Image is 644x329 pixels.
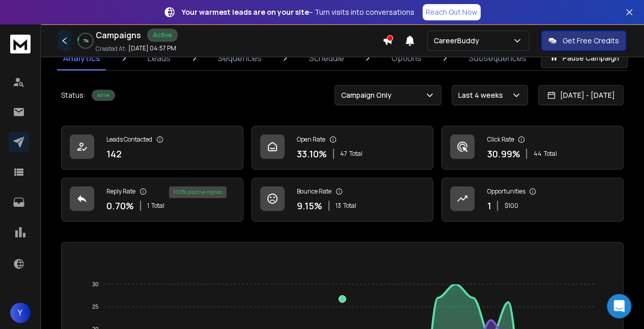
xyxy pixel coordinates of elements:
p: Click Rate [487,135,514,144]
div: Active [147,29,178,42]
p: Options [391,52,422,64]
h1: Campaigns [96,29,141,41]
button: [DATE] - [DATE] [538,85,624,105]
img: logo [10,35,31,53]
p: 9.15 % [297,199,322,213]
p: Reply Rate [106,187,135,196]
a: Sequences [212,46,267,70]
a: Schedule [303,46,350,70]
button: Pause Campaign [541,48,628,68]
span: Total [349,150,362,158]
p: 33.10 % [297,147,327,161]
span: 13 [335,202,341,210]
p: Leads [148,52,171,64]
p: 1 [487,199,491,213]
strong: Your warmest leads are on your site [182,7,309,17]
tspan: 25 [92,304,98,310]
a: Reply Rate0.70%1Total100% positive replies [61,178,243,222]
button: Y [10,303,31,323]
span: Total [543,150,556,158]
p: Schedule [309,52,344,64]
a: Options [385,46,428,70]
p: 142 [106,147,122,161]
p: $ 100 [504,202,518,210]
div: 100 % positive replies [169,186,227,198]
a: Click Rate30.99%44Total [441,126,624,170]
p: – Turn visits into conversations [182,7,414,17]
span: 1 [147,202,149,210]
p: Opportunities [487,187,525,196]
span: Total [343,202,356,210]
a: Open Rate33.10%47Total [251,126,434,170]
p: Reach Out Now [426,7,478,17]
p: Analytics [63,52,100,64]
p: CareerBuddy [434,36,483,46]
span: Total [151,202,164,210]
a: Bounce Rate9.15%13Total [251,178,434,222]
p: 7 % [83,38,89,44]
span: 44 [533,150,541,158]
p: [DATE] 04:57 PM [128,44,176,52]
tspan: 30 [92,281,98,287]
a: Leads [142,46,177,70]
p: Sequences [218,52,261,64]
p: Get Free Credits [563,36,619,46]
p: 30.99 % [487,147,520,161]
a: Analytics [57,46,106,70]
p: Open Rate [297,135,325,144]
p: Bounce Rate [297,187,331,196]
p: Campaign Only [341,90,396,100]
p: 0.70 % [106,199,134,213]
a: Leads Contacted142 [61,126,243,170]
div: Active [92,90,115,101]
a: Subsequences [463,46,533,70]
p: Created At: [96,45,126,53]
p: Status: [61,90,86,100]
p: Subsequences [469,52,526,64]
a: Opportunities1$100 [441,178,624,222]
span: 47 [340,150,347,158]
p: Last 4 weeks [458,90,507,100]
p: Leads Contacted [106,135,152,144]
div: Open Intercom Messenger [607,294,631,318]
button: Get Free Credits [541,31,626,51]
a: Reach Out Now [423,4,481,20]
